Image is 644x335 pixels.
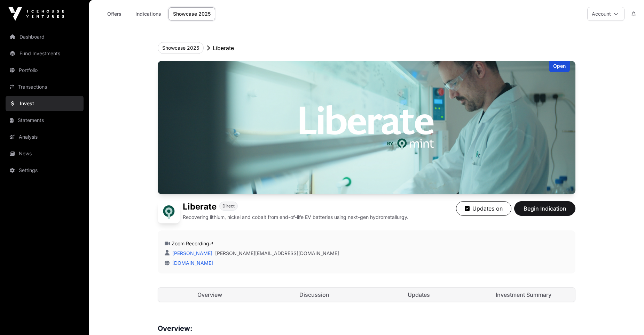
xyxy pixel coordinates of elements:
[158,323,575,334] h3: Overview:
[172,240,213,246] a: Zoom Recording
[609,302,644,335] iframe: Chat Widget
[158,201,180,223] img: Liberate
[131,7,166,21] a: Indications
[472,288,575,302] a: Investment Summary
[222,203,235,209] span: Direct
[183,214,408,221] p: Recovering lithium, nickel and cobalt from end-of-life EV batteries using next-gen hydrometallurgy.
[523,204,567,213] span: Begin Indication
[6,63,84,78] a: Portfolio
[514,201,575,216] button: Begin Indication
[100,7,128,21] a: Offers
[158,288,261,302] a: Overview
[6,129,84,145] a: Analysis
[171,250,212,256] a: [PERSON_NAME]
[6,96,84,111] a: Invest
[158,288,575,302] nav: Tabs
[170,260,213,266] a: [DOMAIN_NAME]
[215,250,339,257] a: [PERSON_NAME][EMAIL_ADDRESS][DOMAIN_NAME]
[6,29,84,44] a: Dashboard
[168,7,215,21] a: Showcase 2025
[6,163,84,178] a: Settings
[8,7,64,21] img: Icehouse Ventures Logo
[6,79,84,95] a: Transactions
[158,42,204,54] button: Showcase 2025
[6,146,84,161] a: News
[183,201,217,212] h1: Liberate
[587,7,625,21] button: Account
[6,46,84,61] a: Fund Investments
[549,61,570,72] div: Open
[213,44,234,52] p: Liberate
[456,201,511,216] button: Updates on
[263,288,366,302] a: Discussion
[6,113,84,128] a: Statements
[367,288,471,302] a: Updates
[514,208,575,215] a: Begin Indication
[158,61,575,194] img: Liberate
